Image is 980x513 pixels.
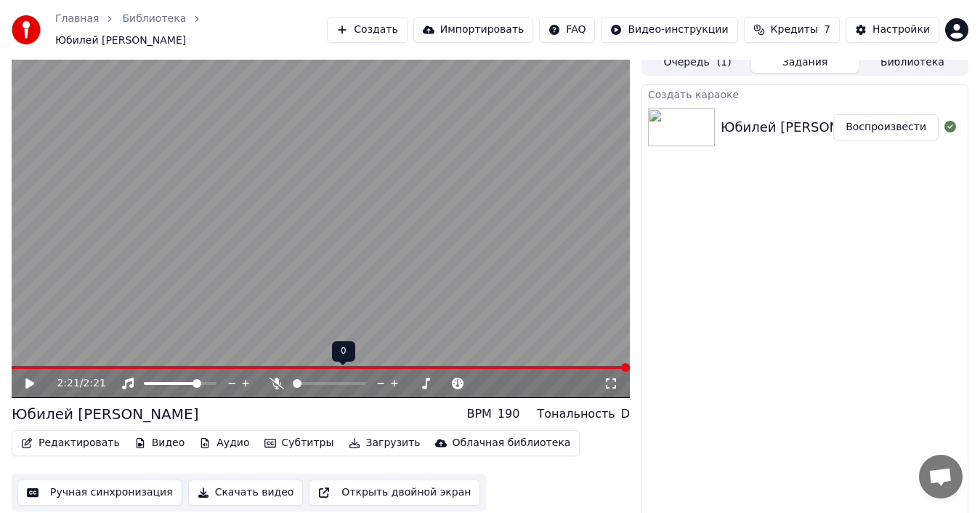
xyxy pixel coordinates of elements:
button: Настройки [846,17,939,43]
button: Очередь [644,52,751,73]
div: Открытый чат [919,455,963,498]
nav: breadcrumb [55,12,327,48]
button: Библиотека [859,52,966,73]
div: / [57,376,92,391]
button: Редактировать [15,433,126,453]
div: Юбилей [PERSON_NAME] [12,404,199,424]
button: Открыть двойной экран [309,480,480,506]
div: Юбилей [PERSON_NAME] [721,117,889,138]
button: Аудио [193,433,255,453]
button: Скачать видео [188,480,304,506]
button: Субтитры [259,433,340,453]
div: 190 [498,405,520,423]
span: 2:21 [57,376,79,391]
button: Видео-инструкции [601,17,737,43]
button: FAQ [539,17,595,43]
div: Облачная библиотека [453,436,571,450]
span: ( 1 ) [717,55,732,70]
a: Главная [55,12,99,26]
button: Импортировать [413,17,534,43]
button: Воспроизвести [833,114,939,140]
button: Задания [751,52,859,73]
span: 2:21 [84,376,106,391]
a: Библиотека [122,12,186,26]
div: BPM [466,405,491,423]
button: Видео [129,433,191,453]
button: Загрузить [343,433,426,453]
div: Создать караоке [642,85,968,103]
button: Кредиты7 [744,17,840,43]
button: Создать [327,17,407,43]
button: Ручная синхронизация [17,480,182,506]
div: 0 [332,341,355,362]
div: Тональность [537,405,615,423]
div: D [621,405,630,423]
img: youka [12,15,41,44]
span: 7 [824,23,830,37]
div: Настройки [872,23,930,37]
span: Юбилей [PERSON_NAME] [55,33,186,48]
span: Кредиты [771,23,818,37]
